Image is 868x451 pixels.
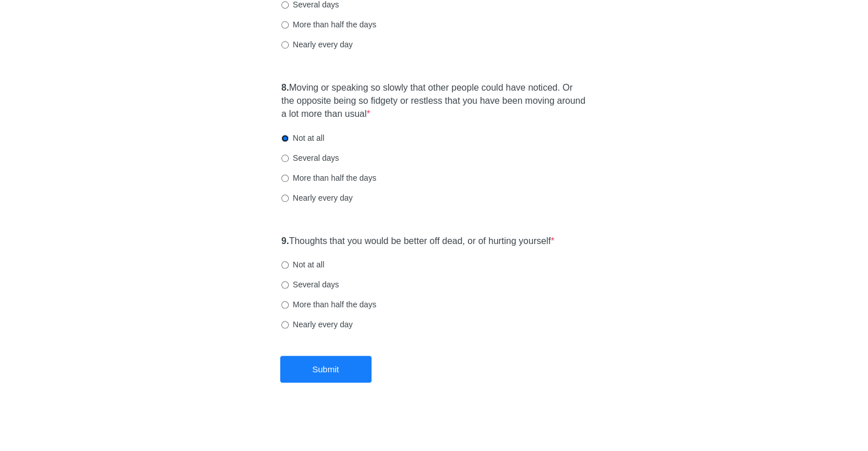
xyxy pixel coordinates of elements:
label: Nearly every day [281,192,353,204]
label: Several days [281,279,339,290]
label: Nearly every day [281,319,353,330]
input: Nearly every day [281,194,289,202]
input: Several days [281,155,289,162]
label: Several days [281,152,339,164]
label: More than half the days [281,299,376,310]
strong: 8. [281,83,289,92]
label: Not at all [281,259,324,270]
label: Moving or speaking so slowly that other people could have noticed. Or the opposite being so fidge... [281,82,587,121]
label: More than half the days [281,19,376,30]
input: Nearly every day [281,41,289,48]
button: Submit [280,356,372,383]
input: More than half the days [281,174,289,182]
label: Thoughts that you would be better off dead, or of hurting yourself [281,235,554,248]
input: Several days [281,1,289,9]
input: More than half the days [281,21,289,29]
input: Several days [281,281,289,289]
label: Not at all [281,132,324,144]
strong: 9. [281,236,289,246]
input: Nearly every day [281,321,289,328]
label: Nearly every day [281,39,353,50]
input: More than half the days [281,301,289,308]
input: Not at all [281,135,289,142]
input: Not at all [281,261,289,269]
label: More than half the days [281,172,376,184]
